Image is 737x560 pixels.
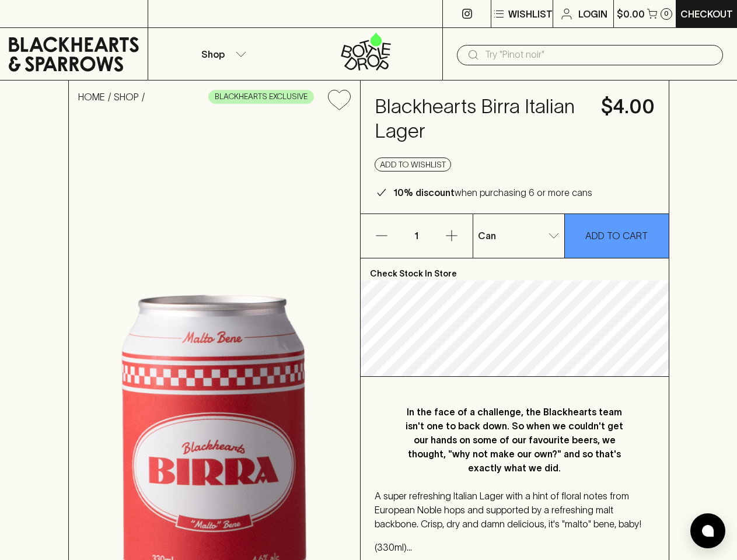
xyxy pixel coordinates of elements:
[702,525,714,537] img: bubble-icon
[209,91,313,103] span: BLACKHEARTS EXCLUSIVE
[375,489,655,531] p: A super refreshing Italian Lager with a hint of floral notes from European Noble hops and support...
[323,85,355,115] button: Add to wishlist
[485,45,714,64] input: Try "Pinot noir"
[664,10,669,17] p: 0
[680,7,733,21] p: Checkout
[393,185,592,199] p: when purchasing 6 or more cans
[393,187,455,198] b: 10% discount
[478,229,496,243] p: Can
[201,47,225,61] p: Shop
[375,94,587,143] h4: Blackhearts Birra Italian Lager
[398,405,631,475] p: In the face of a challenge, the Blackhearts team isn't one to back down. So when we couldn't get ...
[148,28,295,80] button: Shop
[578,7,607,21] p: Login
[403,214,431,258] p: 1
[375,157,451,171] button: Add to wishlist
[617,7,645,21] p: $0.00
[473,224,564,247] div: Can
[114,92,139,102] a: SHOP
[508,7,553,21] p: Wishlist
[601,94,655,119] h4: $4.00
[78,92,105,102] a: HOME
[361,258,669,281] p: Check Stock In Store
[565,214,669,258] button: ADD TO CART
[148,7,158,21] p: ⠀
[585,229,648,243] p: ADD TO CART
[375,540,655,554] p: (330ml) 4.6% ABV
